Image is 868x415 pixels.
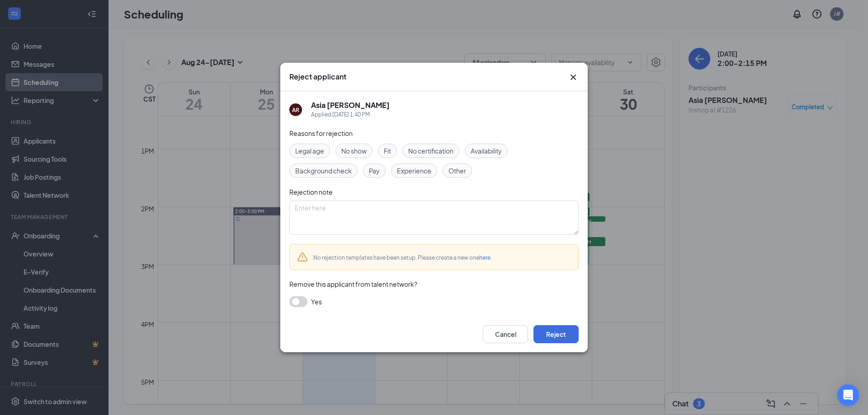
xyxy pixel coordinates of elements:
[289,72,346,82] h3: Reject applicant
[289,188,333,196] span: Rejection note
[369,166,380,176] span: Pay
[568,72,579,83] svg: Cross
[295,146,324,156] span: Legal age
[837,384,859,406] div: Open Intercom Messenger
[311,100,390,110] h5: Asia [PERSON_NAME]
[479,254,491,261] a: here
[295,166,352,176] span: Background check
[397,166,431,176] span: Experience
[471,146,502,156] span: Availability
[408,146,453,156] span: No certification
[297,252,308,262] svg: Warning
[483,325,528,343] button: Cancel
[341,146,367,156] span: No show
[384,146,391,156] span: Fit
[311,296,322,307] span: Yes
[313,254,492,261] span: No rejection templates have been setup. Please create a new one .
[292,106,299,114] div: AR
[311,110,390,119] div: Applied [DATE] 1:40 PM
[533,325,579,343] button: Reject
[568,72,579,83] button: Close
[289,280,417,288] span: Remove this applicant from talent network?
[289,129,353,137] span: Reasons for rejection
[448,166,466,176] span: Other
